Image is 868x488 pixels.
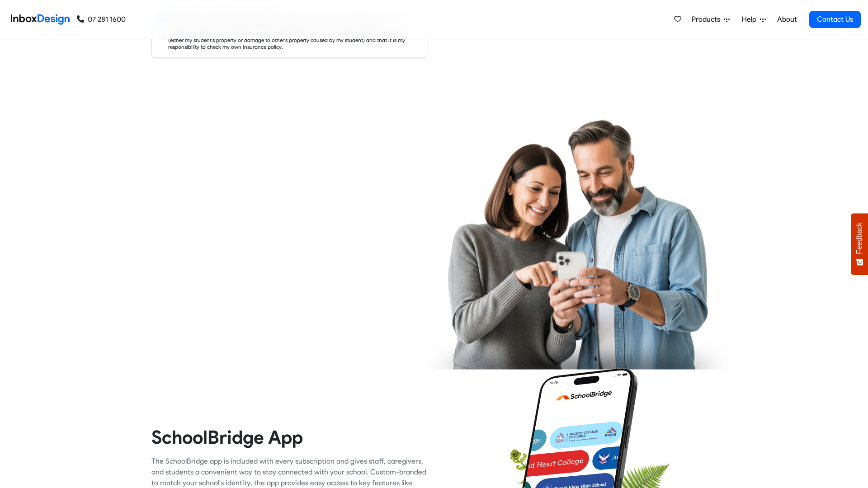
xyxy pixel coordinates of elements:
[151,426,427,449] heading: SchoolBridge App
[809,11,861,28] a: Contact Us
[774,10,799,28] a: About
[855,222,863,254] span: Feedback
[424,119,734,369] img: parents_using_phone.png
[77,14,126,25] a: 07 281 1600
[738,10,769,28] a: Help
[168,30,420,50] label: I understand that the school does not accept responsibility for loss or damage to personal proper...
[742,14,760,25] span: Help
[851,213,868,275] button: Feedback - Show survey
[692,14,724,25] span: Products
[688,10,733,28] a: Products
